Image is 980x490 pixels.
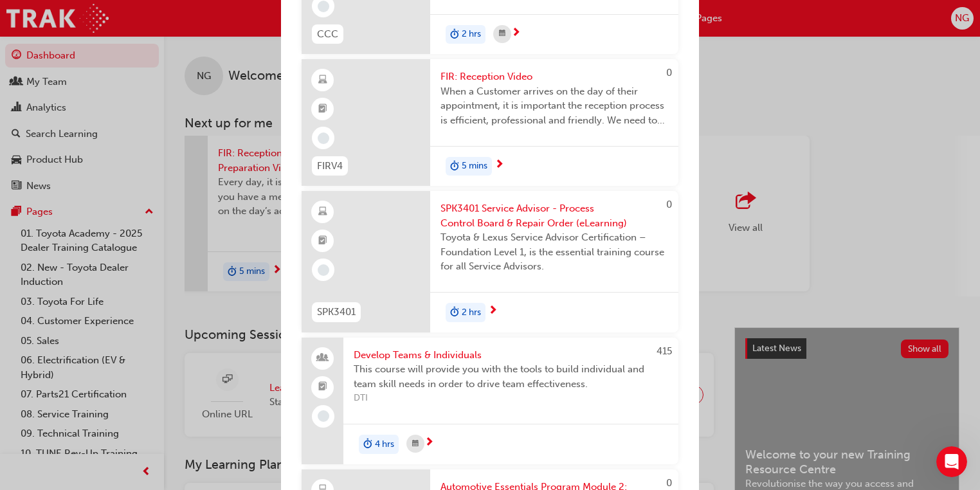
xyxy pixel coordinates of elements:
[318,132,329,144] span: learningRecordVerb_NONE-icon
[666,477,672,489] span: 0
[511,28,521,39] span: next-icon
[462,159,487,174] span: 5 mins
[317,159,343,174] span: FIRV4
[499,26,505,42] span: calendar-icon
[462,27,481,42] span: 2 hrs
[450,304,459,321] span: duration-icon
[462,305,481,320] span: 2 hrs
[318,264,329,276] span: learningRecordVerb_NONE-icon
[354,348,668,363] span: Develop Teams & Individuals
[318,410,329,422] span: learningRecordVerb_NONE-icon
[375,437,394,452] span: 4 hrs
[318,350,327,367] span: people-icon
[354,362,668,391] span: This course will provide you with the tools to build individual and team skill needs in order to ...
[302,338,678,464] a: 415Develop Teams & IndividualsThis course will provide you with the tools to build individual and...
[318,72,327,89] span: learningResourceType_ELEARNING-icon
[317,305,356,320] span: SPK3401
[450,26,459,43] span: duration-icon
[440,84,668,128] span: When a Customer arrives on the day of their appointment, it is important the reception process is...
[936,446,967,477] iframe: Intercom live chat
[440,69,668,84] span: FIR: Reception Video
[450,158,459,175] span: duration-icon
[488,305,498,317] span: next-icon
[657,345,672,357] span: 415
[440,230,668,274] span: Toyota & Lexus Service Advisor Certification – Foundation Level 1, is the essential training cour...
[318,204,327,221] span: learningResourceType_ELEARNING-icon
[354,391,668,406] span: DTI
[318,101,327,118] span: booktick-icon
[302,191,678,332] a: 0SPK3401SPK3401 Service Advisor - Process Control Board & Repair Order (eLearning)Toyota & Lexus ...
[666,199,672,210] span: 0
[412,436,419,452] span: calendar-icon
[317,27,338,42] span: CCC
[318,233,327,250] span: booktick-icon
[318,379,327,395] span: booktick-icon
[440,201,668,230] span: SPK3401 Service Advisor - Process Control Board & Repair Order (eLearning)
[302,59,678,186] a: 0FIRV4FIR: Reception VideoWhen a Customer arrives on the day of their appointment, it is importan...
[666,67,672,78] span: 0
[424,437,434,449] span: next-icon
[363,436,372,453] span: duration-icon
[495,159,504,171] span: next-icon
[318,1,329,12] span: learningRecordVerb_NONE-icon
